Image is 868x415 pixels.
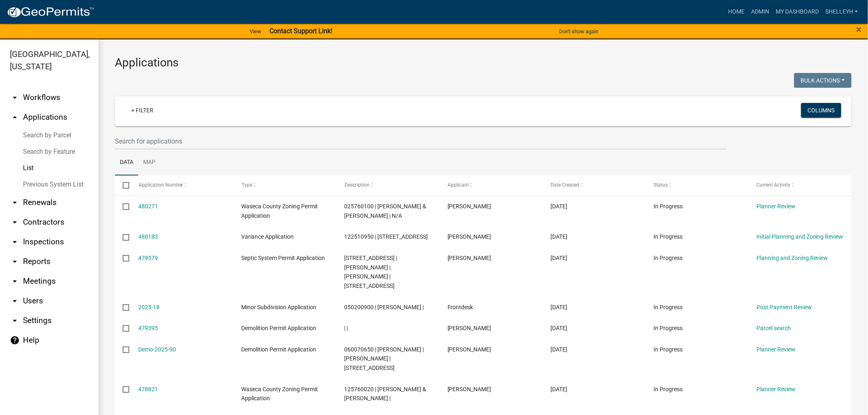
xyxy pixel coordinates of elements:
[448,233,491,240] span: Matt Thompsen
[756,203,795,210] a: Planner Review
[653,255,683,261] span: In Progress
[242,346,317,353] span: Demolition Permit Application
[242,255,325,261] span: Septic System Permit Application
[794,73,852,88] button: Bulk Actions
[233,176,336,195] datatable-header-cell: Type
[139,233,158,240] a: 480183
[270,27,332,35] strong: Contact Support Link!
[550,182,579,188] span: Date Created
[345,304,424,310] span: 050200900 | GARY G MITTELSTEADT |
[10,237,20,247] i: arrow_drop_down
[756,304,812,310] a: Post Payment Review
[653,325,683,331] span: In Progress
[139,346,176,353] a: Demo-2025-90
[242,203,318,219] span: Waseca County Zoning Permit Application
[10,296,20,306] i: arrow_drop_down
[130,176,233,195] datatable-header-cell: Application Number
[345,182,370,188] span: Description
[801,103,841,118] button: Columns
[242,304,317,310] span: Minor Subdivision Application
[242,325,317,331] span: Demolition Permit Application
[653,182,668,188] span: Status
[448,182,469,188] span: Applicant
[125,103,160,118] a: + Filter
[646,176,749,195] datatable-header-cell: Status
[550,386,567,392] span: 09/15/2025
[138,150,160,176] a: Map
[139,304,160,310] a: 2025-18
[247,25,265,38] a: View
[756,233,843,240] a: Initial Planning and Zoning Review
[857,25,862,34] button: Close
[10,335,20,345] i: help
[653,386,683,392] span: In Progress
[756,325,791,331] a: Parcel search
[242,386,318,402] span: Waseca County Zoning Permit Application
[550,304,567,310] span: 09/16/2025
[115,150,138,176] a: Data
[653,304,683,310] span: In Progress
[139,203,158,210] a: 480271
[337,176,440,195] datatable-header-cell: Description
[550,255,567,261] span: 09/16/2025
[242,233,294,240] span: Variance Application
[448,304,473,310] span: Frontdesk
[115,133,727,150] input: Search for applications
[345,233,428,240] span: 122510950 | 37049 FAWN AVE | 2,7
[749,176,852,195] datatable-header-cell: Current Activity
[10,276,20,286] i: arrow_drop_down
[10,316,20,326] i: arrow_drop_down
[10,112,20,122] i: arrow_drop_up
[10,93,20,103] i: arrow_drop_down
[345,255,397,289] span: 33960 98TH ST | MICHAEL K ELLIS | BARBARA A PELSON-ELLIS |33960 98TH ST
[550,325,567,331] span: 09/16/2025
[748,4,772,20] a: Admin
[345,325,348,331] span: | |
[556,25,602,38] button: Don't show again
[115,56,852,70] h3: Applications
[440,176,543,195] datatable-header-cell: Applicant
[448,255,491,261] span: Phillip Schleicher
[139,325,158,331] a: 479395
[653,203,683,210] span: In Progress
[756,255,828,261] a: Planning and Zoning Review
[756,386,795,392] a: Planner Review
[10,257,20,267] i: arrow_drop_down
[725,4,748,20] a: Home
[543,176,646,195] datatable-header-cell: Date Created
[345,386,427,402] span: 125760020 | LISA K & WILLIAM K POPPE |
[822,4,861,20] a: shelleyh
[550,233,567,240] span: 09/18/2025
[345,203,427,219] span: 025760100 | LUCAS & ARIANA L BOELTER | N/A
[448,346,491,353] span: Jacob Wolff
[448,386,491,392] span: William Poppe
[756,346,795,353] a: Planner Review
[345,346,424,372] span: 060070650 | JACOB M WOLFF | DANIELLE C WOLFF | 42860 CO LINE RD
[653,346,683,353] span: In Progress
[242,182,252,188] span: Type
[756,182,790,188] span: Current Activity
[10,217,20,227] i: arrow_drop_down
[857,24,862,35] span: ×
[10,198,20,207] i: arrow_drop_down
[448,203,491,210] span: Lucas Boelter
[139,386,158,392] a: 478821
[550,203,567,210] span: 09/18/2025
[139,182,183,188] span: Application Number
[139,255,158,261] a: 479579
[653,233,683,240] span: In Progress
[550,346,567,353] span: 09/16/2025
[448,325,491,331] span: Jacob Wolff
[772,4,822,20] a: My Dashboard
[115,176,130,195] datatable-header-cell: Select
